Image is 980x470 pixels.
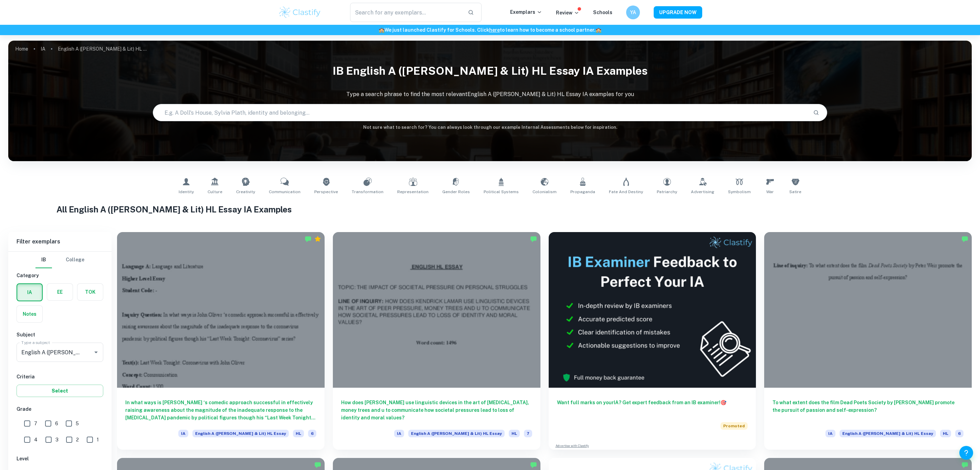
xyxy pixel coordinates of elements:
span: 🏫 [379,27,384,33]
span: English A ([PERSON_NAME] & Lit) HL Essay [840,430,936,437]
span: IA [394,430,404,437]
p: Type a search phrase to find the most relevant English A ([PERSON_NAME] & Lit) HL Essay IA exampl... [8,90,972,98]
span: 5 [76,420,79,427]
h6: We just launched Clastify for Schools. Click to learn how to become a school partner. [1,26,979,34]
p: Exemplars [510,8,542,16]
span: 6 [55,420,58,427]
button: UPGRADE NOW [654,6,702,19]
img: Marked [961,236,968,242]
a: How does [PERSON_NAME] use linguistic devices in the art of [MEDICAL_DATA], money trees and u to ... [333,232,540,450]
span: Political Systems [484,189,519,195]
h6: Category [17,272,103,279]
button: YA [626,6,640,19]
h1: All English A ([PERSON_NAME] & Lit) HL Essay IA Examples [56,203,924,216]
a: Want full marks on yourIA? Get expert feedback from an IB examiner!PromotedAdvertise with Clastify [549,232,756,450]
h6: In what ways is [PERSON_NAME] ‘s comedic approach successful in effectively raising awareness abo... [125,399,316,421]
span: 6 [308,430,316,437]
span: Creativity [236,189,255,195]
span: 1 [97,436,99,443]
label: Type a subject [21,340,50,345]
span: Satire [789,189,801,195]
h6: YA [629,9,637,16]
a: Schools [593,10,612,15]
span: Propaganda [570,189,595,195]
span: Representation [397,189,429,195]
img: Marked [530,461,537,468]
button: Help and Feedback [959,446,973,460]
span: HL [940,430,951,437]
h6: Level [17,455,103,462]
span: IA [825,430,835,437]
h6: Grade [17,405,103,413]
span: Gender Roles [442,189,470,195]
span: Colonialism [533,189,557,195]
a: To what extent does the film Dead Poets Society by [PERSON_NAME] promote the pursuit of passion a... [764,232,972,450]
button: TOK [77,284,103,300]
span: 2 [76,436,79,443]
span: Fate and Destiny [609,189,643,195]
img: Marked [530,236,537,242]
img: Clastify logo [278,6,322,19]
input: E.g. A Doll's House, Sylvia Plath, identity and belonging... [153,103,808,122]
button: IB [35,252,52,268]
h6: Subject [17,331,103,338]
span: English A ([PERSON_NAME] & Lit) HL Essay [192,430,289,437]
button: Select [17,385,103,397]
span: War [766,189,774,195]
img: Marked [961,461,968,468]
span: 🎯 [720,400,726,405]
button: Search [810,107,822,118]
h6: Filter exemplars [8,232,112,251]
span: English A ([PERSON_NAME] & Lit) HL Essay [408,430,505,437]
button: IA [17,284,42,301]
span: Symbolism [728,189,751,195]
span: 6 [955,430,963,437]
span: HL [509,430,520,437]
span: Culture [208,189,222,195]
button: Open [91,347,101,357]
a: IA [41,44,45,54]
span: Perspective [314,189,338,195]
span: Patriarchy [657,189,677,195]
span: IA [178,430,188,437]
span: 3 [55,436,59,443]
img: Thumbnail [549,232,756,388]
span: 🏫 [596,27,601,33]
span: Identity [179,189,194,195]
span: 4 [34,436,38,443]
div: Premium [314,236,321,242]
span: Communication [269,189,301,195]
p: Review [556,9,579,17]
span: HL [293,430,304,437]
h6: Criteria [17,373,103,380]
img: Marked [314,461,321,468]
a: In what ways is [PERSON_NAME] ‘s comedic approach successful in effectively raising awareness abo... [117,232,325,450]
button: College [66,252,84,268]
a: Advertise with Clastify [556,443,589,448]
button: Notes [17,306,42,322]
a: here [489,27,500,33]
span: Promoted [720,422,748,430]
span: 7 [524,430,532,437]
h6: Want full marks on your IA ? Get expert feedback from an IB examiner! [557,399,748,414]
div: Filter type choice [35,252,84,268]
button: EE [47,284,73,300]
a: Home [15,44,28,54]
h6: To what extent does the film Dead Poets Society by [PERSON_NAME] promote the pursuit of passion a... [772,399,963,421]
p: English A ([PERSON_NAME] & Lit) HL Essay [58,45,147,53]
span: Transformation [352,189,383,195]
img: Marked [305,236,312,242]
h1: IB English A ([PERSON_NAME] & Lit) HL Essay IA examples [8,60,972,82]
span: Advertising [691,189,714,195]
h6: Not sure what to search for? You can always look through our example Internal Assessments below f... [8,124,972,131]
h6: How does [PERSON_NAME] use linguistic devices in the art of [MEDICAL_DATA], money trees and u to ... [341,399,532,421]
span: 7 [34,420,37,427]
input: Search for any exemplars... [350,3,463,22]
